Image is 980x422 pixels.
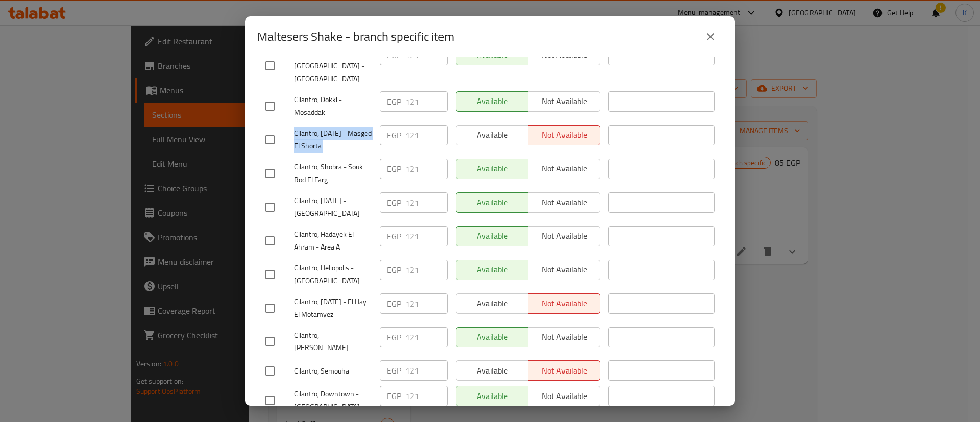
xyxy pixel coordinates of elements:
input: Please enter price [405,293,448,314]
p: EGP [387,129,401,141]
p: EGP [387,163,401,175]
p: EGP [387,364,401,377]
input: Please enter price [405,360,448,381]
p: EGP [387,196,401,209]
span: Cilantro, [DATE] - Masged El Shorta [294,127,372,153]
span: Cilantro, Dokki - Mosaddak [294,93,372,119]
p: EGP [387,95,401,108]
input: Please enter price [405,192,448,213]
span: Cilantro, Heliopolis - [GEOGRAPHIC_DATA] [294,262,372,287]
span: Cilantro, [DATE] - [GEOGRAPHIC_DATA] [294,194,372,220]
p: EGP [387,264,401,276]
span: Cilantro, Semouha [294,365,372,378]
span: Cilantro, Shobra - Souk Rod El Farg [294,161,372,186]
span: Cilantro, [GEOGRAPHIC_DATA] - [GEOGRAPHIC_DATA] [294,47,372,85]
p: EGP [387,49,401,61]
input: Please enter price [405,386,448,406]
input: Please enter price [405,226,448,246]
span: Cilantro, Hadayek El Ahram - Area A [294,228,372,254]
button: close [698,24,723,49]
input: Please enter price [405,327,448,347]
input: Please enter price [405,125,448,145]
span: Cilantro, [DATE] - El Hay El Motamyez [294,295,372,321]
p: EGP [387,390,401,402]
p: EGP [387,331,401,343]
h2: Maltesers Shake - branch specific item [257,29,454,45]
p: EGP [387,297,401,310]
span: Cilantro, Downtown - [GEOGRAPHIC_DATA] [294,388,372,413]
input: Please enter price [405,91,448,112]
input: Please enter price [405,159,448,179]
p: EGP [387,230,401,242]
input: Please enter price [405,260,448,280]
span: Cilantro, [PERSON_NAME] [294,329,372,355]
